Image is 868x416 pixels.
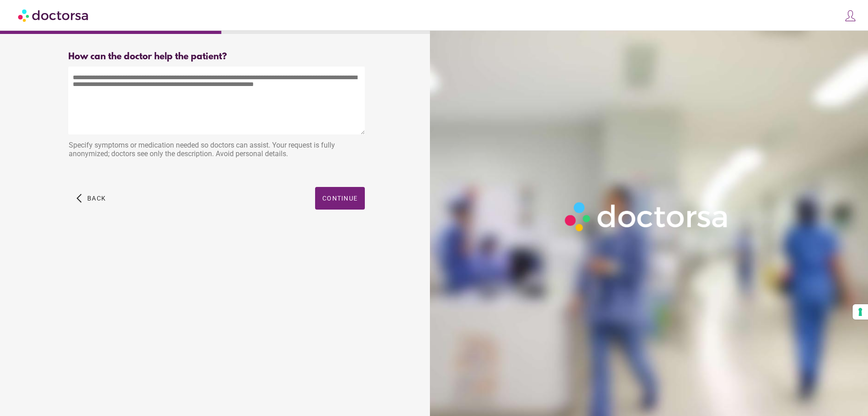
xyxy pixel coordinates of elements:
span: Continue [322,195,358,202]
button: Your consent preferences for tracking technologies [853,304,868,320]
button: Continue [315,187,365,210]
button: arrow_back_ios Back [73,187,109,210]
img: icons8-customer-100.png [844,10,857,22]
img: Logo-Doctorsa-trans-White-partial-flat.png [560,197,734,236]
img: Doctorsa.com [18,5,90,25]
div: Specify symptoms or medication needed so doctors can assist. Your request is fully anonymized; do... [68,136,365,165]
span: Back [87,195,106,202]
div: How can the doctor help the patient? [68,52,365,62]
